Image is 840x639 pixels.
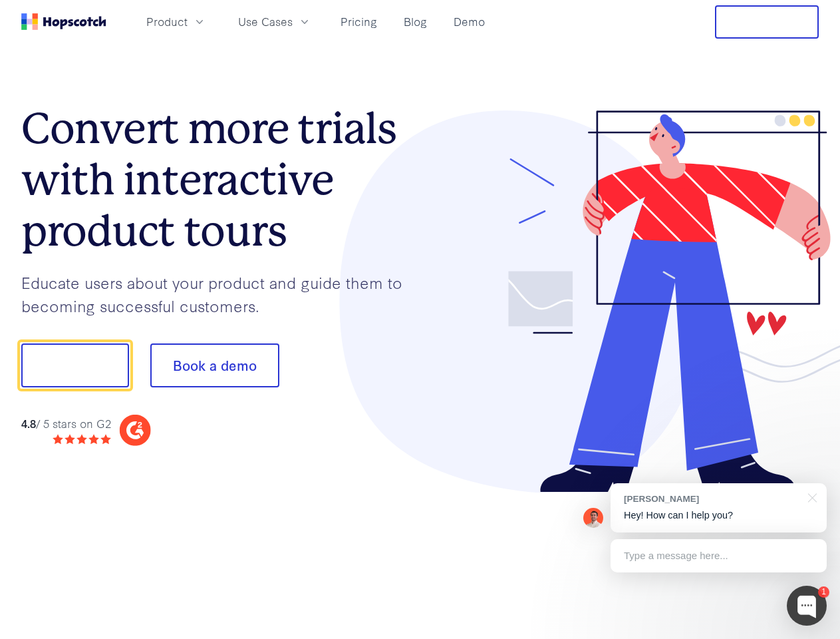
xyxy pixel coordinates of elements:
span: Use Cases [238,13,293,30]
h1: Convert more trials with interactive product tours [21,103,420,256]
button: Free Trial [715,5,819,39]
a: Pricing [335,11,382,33]
button: Book a demo [150,343,279,387]
div: Type a message here... [611,539,827,572]
div: / 5 stars on G2 [21,415,111,432]
a: Blog [398,11,432,33]
button: Product [138,11,214,33]
a: Demo [448,11,490,33]
div: [PERSON_NAME] [624,493,800,505]
button: Show me! [21,343,129,387]
span: Product [146,13,188,30]
div: 1 [818,586,829,598]
button: Use Cases [230,11,319,33]
p: Educate users about your product and guide them to becoming successful customers. [21,271,420,317]
p: Hey! How can I help you? [624,509,813,523]
img: Mark Spera [583,508,603,528]
strong: 4.8 [21,415,36,431]
a: Home [21,13,106,30]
